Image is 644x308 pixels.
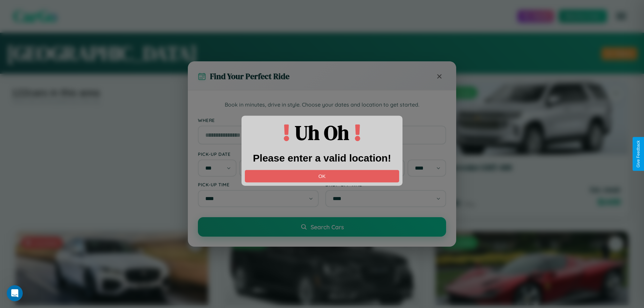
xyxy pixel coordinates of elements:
[198,101,446,109] p: Book in minutes, drive in style. Choose your dates and location to get started.
[198,151,319,157] label: Pick-up Date
[198,182,319,187] label: Pick-up Time
[311,223,344,231] span: Search Cars
[325,182,446,187] label: Drop-off Time
[325,151,446,157] label: Drop-off Date
[198,117,446,123] label: Where
[210,71,289,82] h3: Find Your Perfect Ride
